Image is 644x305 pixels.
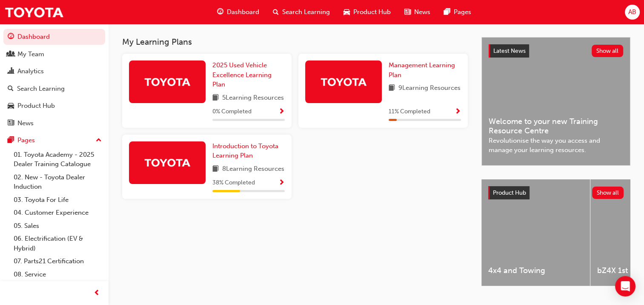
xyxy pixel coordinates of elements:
[96,135,102,146] span: up-icon
[266,3,337,21] a: search-iconSearch Learning
[212,164,219,175] span: book-icon
[278,179,285,187] span: Show Progress
[481,37,630,166] a: Latest NewsShow allWelcome to your new Training Resource CentreRevolutionise the way you access a...
[8,137,14,144] span: pages-icon
[8,102,14,110] span: car-icon
[17,118,34,128] div: News
[212,61,272,88] span: 2025 Used Vehicle Excellence Learning Plan
[615,276,635,296] div: Open Intercom Messenger
[227,7,259,17] span: Dashboard
[122,37,468,47] h3: My Learning Plans
[444,7,450,17] span: pages-icon
[8,51,14,58] span: people-icon
[3,29,105,45] a: Dashboard
[489,44,623,58] a: Latest NewsShow all
[320,74,367,89] img: Trak
[144,155,191,170] img: Trak
[3,63,105,79] a: Analytics
[455,108,461,116] span: Show Progress
[10,255,105,268] a: 07. Parts21 Certification
[437,3,478,21] a: pages-iconPages
[353,7,391,17] span: Product Hub
[17,101,55,111] div: Product Hub
[628,7,636,17] span: AB
[3,132,105,148] button: Pages
[17,135,35,145] div: Pages
[3,27,105,132] button: DashboardMy TeamAnalyticsSearch LearningProduct HubNews
[389,83,395,94] span: book-icon
[404,7,411,17] span: news-icon
[222,164,284,175] span: 8 Learning Resources
[278,178,285,188] button: Show Progress
[282,7,330,17] span: Search Learning
[3,98,105,114] a: Product Hub
[8,85,14,93] span: search-icon
[389,107,430,117] span: 11 % Completed
[212,141,285,161] a: Introduction to Toyota Learning Plan
[4,3,64,22] img: Trak
[278,108,285,116] span: Show Progress
[3,81,105,97] a: Search Learning
[398,3,437,21] a: news-iconNews
[414,7,430,17] span: News
[10,268,105,281] a: 08. Service
[144,74,191,89] img: Trak
[488,186,624,200] a: Product HubShow all
[10,148,105,171] a: 01. Toyota Academy - 2025 Dealer Training Catalogue
[337,3,398,21] a: car-iconProduct Hub
[10,232,105,255] a: 06. Electrification (EV & Hybrid)
[10,206,105,219] a: 04. Customer Experience
[389,60,461,80] a: Management Learning Plan
[3,115,105,131] a: News
[212,93,219,104] span: book-icon
[10,193,105,207] a: 03. Toyota For Life
[217,7,223,17] span: guage-icon
[592,45,624,57] button: Show all
[454,7,471,17] span: Pages
[212,60,285,89] a: 2025 Used Vehicle Excellence Learning Plan
[17,66,44,76] div: Analytics
[212,142,278,160] span: Introduction to Toyota Learning Plan
[3,46,105,62] a: My Team
[94,288,100,299] span: prev-icon
[489,136,623,155] span: Revolutionise the way you access and manage your learning resources.
[493,47,526,55] span: Latest News
[389,61,455,79] span: Management Learning Plan
[481,179,590,286] a: 4x4 and Towing
[8,33,14,41] span: guage-icon
[8,120,14,127] span: news-icon
[343,7,350,17] span: car-icon
[10,171,105,193] a: 02. New - Toyota Dealer Induction
[8,68,14,75] span: chart-icon
[455,106,461,117] button: Show Progress
[625,5,640,20] button: AB
[212,178,255,188] span: 38 % Completed
[398,83,461,94] span: 9 Learning Resources
[222,93,284,104] span: 5 Learning Resources
[488,266,583,276] span: 4x4 and Towing
[17,84,65,94] div: Search Learning
[210,3,266,21] a: guage-iconDashboard
[278,106,285,117] button: Show Progress
[493,189,526,196] span: Product Hub
[10,219,105,233] a: 05. Sales
[212,107,252,117] span: 0 % Completed
[273,7,279,17] span: search-icon
[489,117,623,136] span: Welcome to your new Training Resource Centre
[592,187,624,199] button: Show all
[10,281,105,294] a: 09. Technical Training
[17,49,44,59] div: My Team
